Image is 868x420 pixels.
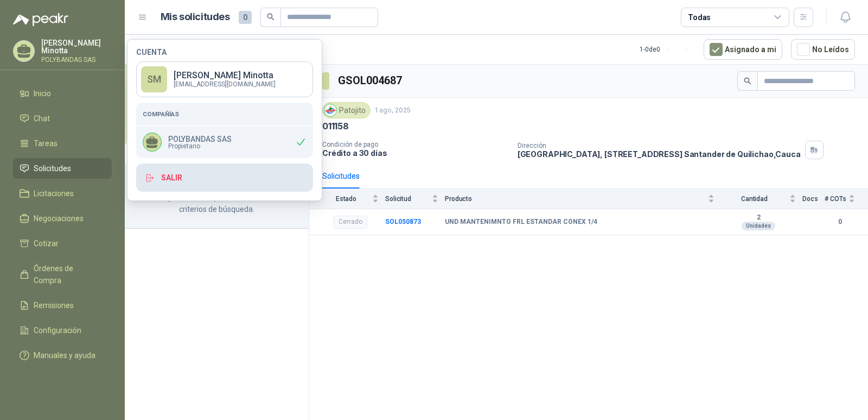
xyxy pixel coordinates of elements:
[744,77,751,85] span: search
[385,195,430,203] span: Solicitud
[34,87,51,99] span: Inicio
[13,83,112,104] a: Inicio
[322,148,509,158] p: Crédito a 30 días
[640,41,695,58] div: 1 - 0 de 0
[742,222,775,230] div: Unidades
[13,233,112,254] a: Cotizar
[174,81,276,87] p: [EMAIL_ADDRESS][DOMAIN_NAME]
[334,216,367,229] div: Cerrado
[825,217,855,227] b: 0
[704,39,782,60] button: Asignado a mi
[338,72,404,89] h3: GSOL004687
[13,133,112,154] a: Tareas
[375,105,411,116] p: 1 ago, 2025
[34,212,84,224] span: Negociaciones
[721,214,796,222] b: 2
[41,39,112,54] p: [PERSON_NAME] Minotta
[385,189,445,209] th: Solicitud
[34,112,50,124] span: Chat
[445,189,721,209] th: Producto
[322,141,509,148] p: Condición de pago
[385,218,421,225] a: SOL050873
[34,237,59,249] span: Cotizar
[136,164,313,192] button: Salir
[34,187,74,199] span: Licitaciones
[13,345,112,366] a: Manuales y ayuda
[267,13,275,21] span: search
[13,295,112,316] a: Remisiones
[13,13,68,26] img: Logo peakr
[34,324,81,336] span: Configuración
[13,258,112,291] a: Órdenes de Compra
[322,195,370,203] span: Estado
[41,57,112,63] p: POLYBANDAS SAS
[322,170,360,182] div: Solicitudes
[688,11,711,23] div: Todas
[34,262,101,286] span: Órdenes de Compra
[34,299,74,311] span: Remisiones
[136,126,313,158] div: POLYBANDAS SASPropietario
[791,39,855,60] button: No Leídos
[322,102,371,118] div: Patojito
[34,137,58,149] span: Tareas
[721,195,787,203] span: Cantidad
[34,349,95,361] span: Manuales y ayuda
[825,189,868,209] th: # COTs
[239,11,252,24] span: 0
[13,320,112,341] a: Configuración
[141,66,167,92] div: SM
[802,189,825,209] th: Docs
[13,108,112,129] a: Chat
[136,61,313,97] a: SM[PERSON_NAME] Minotta[EMAIL_ADDRESS][DOMAIN_NAME]
[174,71,276,80] p: [PERSON_NAME] Minotta
[138,191,296,215] p: No hay solicitudes que coincidan con tus criterios de búsqueda.
[518,149,801,159] p: [GEOGRAPHIC_DATA], [STREET_ADDRESS] Santander de Quilichao , Cauca
[445,195,706,203] span: Producto
[13,208,112,229] a: Negociaciones
[309,189,385,209] th: Estado
[168,135,232,143] p: POLYBANDAS SAS
[445,218,597,227] b: UND MANTENIMNTO FRL ESTANDAR CONEX 1/4
[34,162,71,174] span: Solicitudes
[168,143,232,149] span: Propietario
[161,9,230,25] h1: Mis solicitudes
[13,183,112,204] a: Licitaciones
[721,189,802,209] th: Cantidad
[143,109,307,119] h5: Compañías
[13,158,112,179] a: Solicitudes
[518,142,801,149] p: Dirección
[136,48,313,56] h4: Cuenta
[322,121,349,132] p: 011158
[825,195,846,203] span: # COTs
